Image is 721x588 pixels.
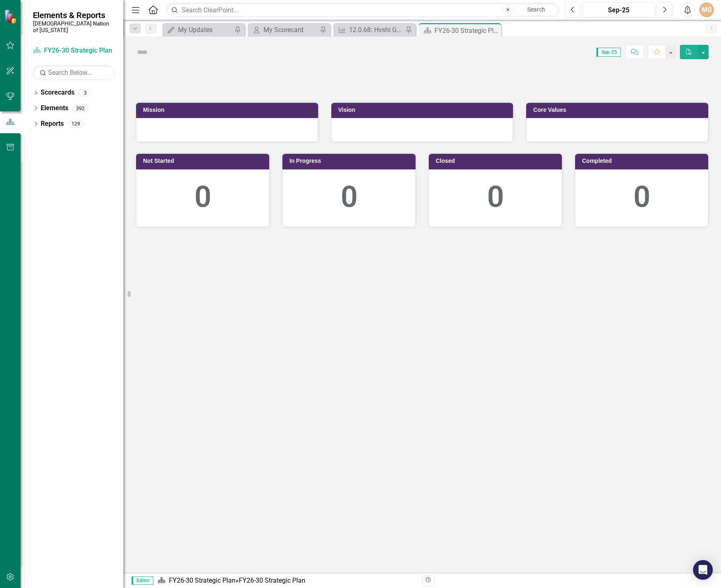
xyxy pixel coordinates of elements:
[41,119,64,129] a: Reports
[166,3,559,17] input: Search ClearPoint...
[143,107,314,113] h3: Mission
[239,576,305,584] div: FY26-30 Strategic Plan
[33,46,115,56] a: FY26-30 Strategic Plan
[178,25,232,35] div: My Updates
[157,576,416,586] div: »
[693,560,713,580] div: Open Intercom Messenger
[434,25,499,36] div: FY26-30 Strategic Plan
[527,6,545,13] span: Search
[41,88,74,97] a: Scorecards
[4,9,18,24] img: ClearPoint Strategy
[164,25,232,35] a: My Updates
[250,25,318,35] a: My Scorecard
[33,65,115,80] input: Search Below...
[596,48,621,57] span: Sep-25
[68,120,84,127] div: 129
[72,105,88,112] div: 392
[338,107,509,113] h3: Vision
[586,5,652,15] div: Sep-25
[699,2,714,17] button: MG
[136,46,149,59] img: Not Defined
[437,176,553,218] div: 0
[533,107,704,113] h3: Core Values
[132,576,153,585] span: Editor
[145,176,261,218] div: 0
[516,4,557,16] button: Search
[335,25,403,35] a: 12.0.68: Hvshi Gift Shop Inventory KPIs
[79,89,92,96] div: 3
[349,25,403,35] div: 12.0.68: Hvshi Gift Shop Inventory KPIs
[584,176,700,218] div: 0
[436,158,558,164] h3: Closed
[291,176,407,218] div: 0
[41,104,68,113] a: Elements
[289,158,411,164] h3: In Progress
[33,10,115,20] span: Elements & Reports
[582,158,704,164] h3: Completed
[33,20,115,34] small: [DEMOGRAPHIC_DATA] Nation of [US_STATE]
[169,576,236,584] a: FY26-30 Strategic Plan
[143,158,265,164] h3: Not Started
[583,2,655,17] button: Sep-25
[263,25,318,35] div: My Scorecard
